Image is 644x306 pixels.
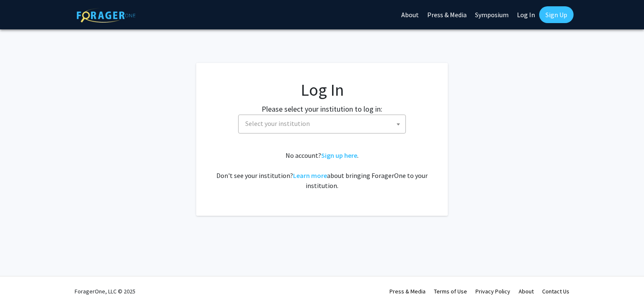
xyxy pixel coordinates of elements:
span: Select your institution [238,115,406,133]
div: ForagerOne, LLC © 2025 [75,277,135,306]
a: About [519,288,534,295]
a: Sign up here [321,151,357,160]
a: Sign Up [539,6,574,23]
a: Privacy Policy [475,288,510,295]
a: Contact Us [542,288,569,295]
a: Terms of Use [434,288,467,295]
div: No account? . Don't see your institution? about bringing ForagerOne to your institution. [213,150,431,191]
img: ForagerOne Logo [77,8,135,23]
span: Select your institution [245,119,310,128]
a: Learn more about bringing ForagerOne to your institution [293,171,327,180]
label: Please select your institution to log in: [262,103,382,115]
span: Select your institution [242,115,405,132]
h1: Log In [213,80,431,100]
a: Press & Media [390,288,426,295]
